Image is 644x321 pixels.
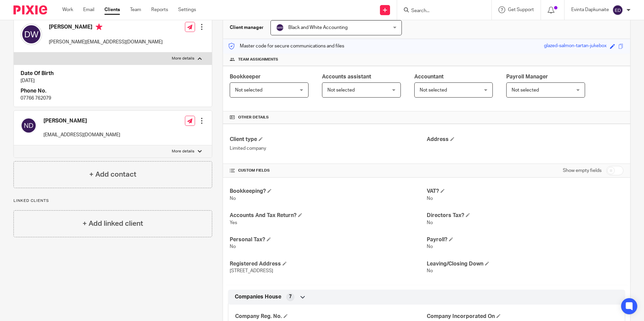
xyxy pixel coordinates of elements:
h4: Personal Tax? [230,236,426,243]
h4: Registered Address [230,260,426,267]
span: Other details [238,115,269,120]
h4: Company Reg. No. [235,313,426,320]
span: Not selected [512,88,539,93]
p: Master code for secure communications and files [228,43,344,49]
span: Not selected [327,88,355,93]
img: Pixie [13,5,47,14]
span: Companies House [235,293,281,300]
span: 7 [289,293,292,300]
p: [EMAIL_ADDRESS][DOMAIN_NAME] [43,132,120,138]
a: Clients [104,6,120,13]
a: Reports [151,6,168,13]
img: svg%3E [276,24,284,32]
a: Email [83,6,94,13]
h4: VAT? [427,188,623,195]
a: Work [62,6,73,13]
span: Not selected [420,88,447,93]
a: Settings [178,6,196,13]
p: [DATE] [21,77,205,84]
h4: + Add linked client [83,218,143,229]
span: Accounts assistant [322,74,371,79]
span: No [230,244,236,249]
h3: Client manager [230,24,264,31]
img: svg%3E [21,24,42,45]
h4: Phone No. [21,87,205,95]
span: Accountant [414,74,444,79]
span: No [427,196,433,201]
span: Payroll Manager [506,74,548,79]
p: Limited company [230,145,426,152]
span: No [230,196,236,201]
h4: Address [427,136,623,143]
h4: + Add contact [89,169,136,180]
h4: Directors Tax? [427,212,623,219]
h4: Accounts And Tax Return? [230,212,426,219]
a: Team [130,6,141,13]
img: svg%3E [21,117,37,134]
h4: Company Incorporated On [427,313,618,320]
span: Get Support [508,7,534,12]
h4: Leaving/Closing Down [427,260,623,267]
span: Yes [230,220,237,225]
span: No [427,220,433,225]
div: glazed-salmon-tartan-jukebox [544,42,607,50]
i: Primary [96,24,102,30]
span: Bookkeeper [230,74,261,79]
p: More details [172,56,194,61]
p: Linked clients [13,198,212,204]
span: Team assignments [238,57,278,62]
p: Evinta Dapkunaite [571,6,609,13]
p: More details [172,149,194,154]
span: No [427,244,433,249]
h4: Payroll? [427,236,623,243]
span: [STREET_ADDRESS] [230,269,273,273]
h4: Bookkeeping? [230,188,426,195]
span: No [427,269,433,273]
input: Search [411,8,471,14]
p: 07766 762079 [21,95,205,102]
span: Black and White Accounting [288,25,348,30]
h4: [PERSON_NAME] [49,24,163,32]
p: [PERSON_NAME][EMAIL_ADDRESS][DOMAIN_NAME] [49,39,163,45]
img: svg%3E [612,5,623,15]
label: Show empty fields [563,167,602,174]
h4: CUSTOM FIELDS [230,168,426,173]
span: Not selected [235,88,262,93]
h4: [PERSON_NAME] [43,117,120,124]
h4: Client type [230,136,426,143]
h4: Date Of Birth [21,70,205,77]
